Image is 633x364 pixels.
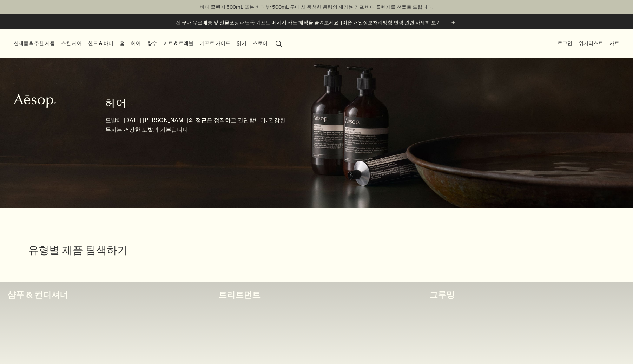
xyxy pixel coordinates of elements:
svg: Aesop [14,94,56,108]
button: 카트 [608,39,621,48]
a: 스킨 케어 [60,39,83,48]
h3: 샴푸 & 컨디셔너 [7,289,204,300]
nav: supplementary [556,29,621,58]
button: 로그인 [556,39,574,48]
button: 스토어 [251,39,269,48]
p: 모발에 [DATE] [PERSON_NAME]의 접근은 정직하고 간단합니다. 건강한 두피는 건강한 모발의 기본입니다. [105,115,288,134]
h3: 트리트먼트 [218,289,415,300]
h2: 유형별 제품 탐색하기 [28,243,220,257]
h3: 그루밍 [429,289,626,300]
h1: 헤어 [105,96,288,110]
a: 홈 [118,39,126,48]
p: 바디 클렌저 500mL 또는 바디 밤 500mL 구매 시 풍성한 용량의 제라늄 리프 바디 클렌저를 선물로 드립니다. [7,4,626,11]
a: 향수 [146,39,158,48]
a: 키트 & 트래블 [162,39,195,48]
a: Aesop [12,92,58,112]
button: 신제품 & 추천 제품 [12,39,56,48]
a: 헤어 [130,39,142,48]
a: 핸드 & 바디 [87,39,115,48]
a: 읽기 [235,39,248,48]
p: 전 구매 무료배송 및 선물포장과 단독 기프트 메시지 카드 혜택을 즐겨보세요. [이솝 개인정보처리방침 변경 관련 자세히 보기] [176,19,442,26]
a: 기프트 가이드 [198,39,232,48]
button: 전 구매 무료배송 및 선물포장과 단독 기프트 메시지 카드 혜택을 즐겨보세요. [이솝 개인정보처리방침 변경 관련 자세히 보기] [176,19,457,27]
a: 위시리스트 [577,39,605,48]
nav: primary [12,29,285,58]
button: 검색창 열기 [272,37,285,50]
